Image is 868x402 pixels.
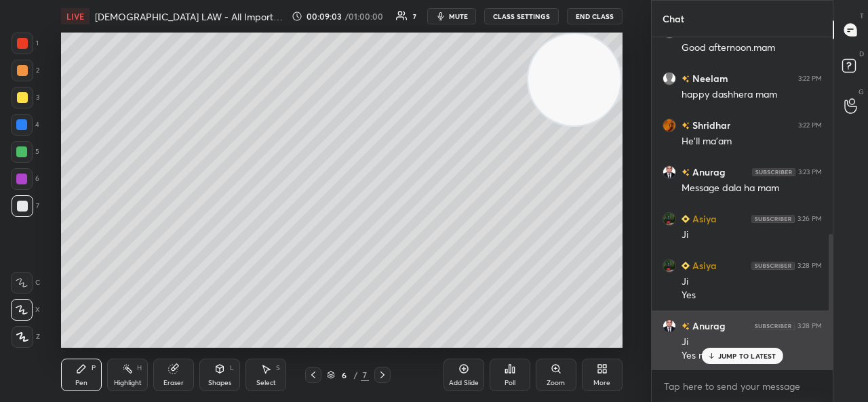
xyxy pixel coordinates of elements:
[12,87,39,108] div: 3
[690,212,717,226] h6: Asiya
[798,168,822,176] div: 3:23 PM
[12,195,39,217] div: 7
[682,122,690,129] img: no-rating-badge.077c3623.svg
[797,262,822,270] div: 3:28 PM
[208,380,231,386] div: Shapes
[663,165,676,179] img: ead33140a09f4e2e9583eba08883fa7f.jpg
[682,182,822,195] div: Message dala ha mam
[547,380,565,386] div: Zoom
[505,380,515,386] div: Poll
[163,380,184,386] div: Eraser
[690,118,730,132] h6: Shridhar
[682,135,822,148] div: He'll ma'am
[11,272,40,294] div: C
[682,289,822,302] div: Yes
[663,259,676,273] img: 8ae7b0fc457d406da08335dded5c9ecd.jpg
[361,369,369,381] div: 7
[690,258,717,273] h6: Asiya
[663,119,676,132] img: 23f5ea6897054b72a3ff40690eb5decb.24043962_3
[797,322,822,330] div: 3:28 PM
[682,349,822,363] div: Yes mam
[567,8,623,24] button: End Class
[682,215,690,223] img: Learner_Badge_beginner_1_8b307cf2a0.svg
[682,75,690,83] img: no-rating-badge.077c3623.svg
[682,275,822,289] div: Ji
[11,114,39,136] div: 4
[718,352,776,360] p: JUMP TO LATEST
[798,75,822,83] div: 3:22 PM
[95,10,285,23] h4: [DEMOGRAPHIC_DATA] LAW - All Important case laws for Judiciary - part-7
[752,168,795,176] img: 4P8fHbbgJtejmAAAAAElFTkSuQmCC
[682,262,690,270] img: Learner_Badge_beginner_1_8b307cf2a0.svg
[652,37,833,370] div: grid
[751,322,795,330] img: 4P8fHbbgJtejmAAAAAElFTkSuQmCC
[12,60,39,81] div: 2
[798,121,822,129] div: 3:22 PM
[663,319,676,333] img: ead33140a09f4e2e9583eba08883fa7f.jpg
[137,365,142,371] div: H
[11,168,39,190] div: 6
[682,41,822,55] div: Good afternoon.mam
[751,215,795,223] img: 4P8fHbbgJtejmAAAAAElFTkSuQmCC
[797,215,822,223] div: 3:26 PM
[11,141,39,163] div: 5
[12,326,40,348] div: Z
[484,8,559,24] button: CLASS SETTINGS
[859,87,864,97] p: G
[92,365,96,371] div: P
[682,169,690,176] img: no-rating-badge.077c3623.svg
[427,8,476,24] button: mute
[682,88,822,102] div: happy dashhera mam
[256,380,276,386] div: Select
[663,212,676,226] img: 8ae7b0fc457d406da08335dded5c9ecd.jpg
[690,71,728,85] h6: Neelam
[11,299,40,321] div: X
[354,371,358,379] div: /
[690,165,726,179] h6: Anurag
[61,8,90,24] div: LIVE
[338,371,351,379] div: 6
[682,228,822,242] div: Ji
[413,13,416,20] div: 7
[652,1,695,37] p: Chat
[449,380,479,386] div: Add Slide
[230,365,234,371] div: L
[751,262,795,270] img: 4P8fHbbgJtejmAAAAAElFTkSuQmCC
[690,319,726,333] h6: Anurag
[663,72,676,85] img: default.png
[859,49,864,59] p: D
[449,12,468,21] span: mute
[860,11,864,21] p: T
[12,33,39,54] div: 1
[114,380,142,386] div: Highlight
[682,336,822,349] div: Ji
[276,365,280,371] div: S
[593,380,610,386] div: More
[682,323,690,330] img: no-rating-badge.077c3623.svg
[75,380,87,386] div: Pen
